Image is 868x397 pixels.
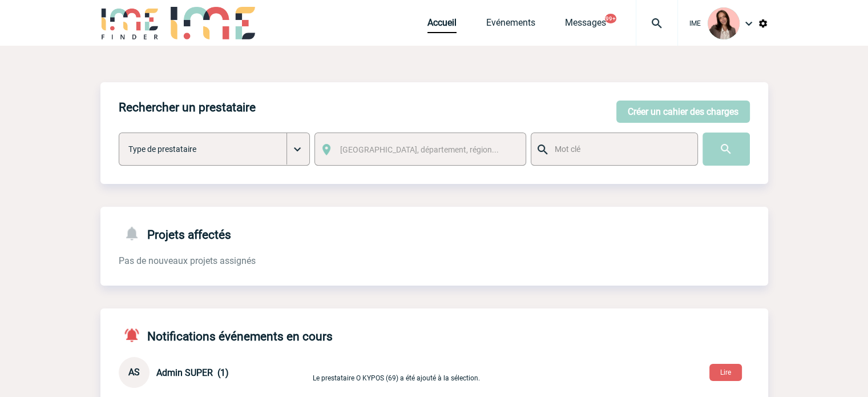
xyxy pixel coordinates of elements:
[119,327,333,343] h4: Notifications événements en cours
[340,145,499,154] span: [GEOGRAPHIC_DATA], département, région...
[119,225,231,242] h4: Projets affectés
[700,366,751,377] a: Lire
[605,14,616,23] button: 99+
[128,367,140,378] span: AS
[119,101,256,114] h4: Rechercher un prestataire
[689,19,701,27] span: IME
[565,17,606,33] a: Messages
[703,133,750,166] input: Submit
[427,17,457,33] a: Accueil
[119,366,581,377] a: AS Admin SUPER (1) Le prestataire O KYPOS (69) a été ajouté à la sélection.
[552,142,687,157] input: Mot clé
[119,357,310,388] div: Conversation privée : Client - Agence
[486,17,535,33] a: Evénements
[156,367,229,378] span: Admin SUPER (1)
[123,327,147,343] img: notifications-active-24-px-r.png
[709,364,742,381] button: Lire
[119,255,256,266] span: Pas de nouveaux projets assignés
[708,7,740,39] img: 94396-3.png
[100,7,160,39] img: IME-Finder
[123,225,147,242] img: notifications-24-px-g.png
[313,363,581,382] p: Le prestataire O KYPOS (69) a été ajouté à la sélection.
